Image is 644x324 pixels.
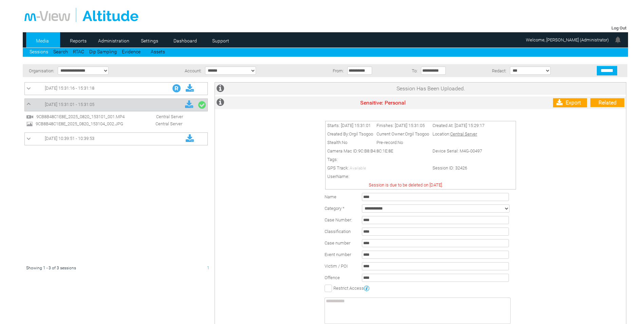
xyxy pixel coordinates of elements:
[326,147,431,155] td: Camera Mac ID:
[398,140,403,145] span: No
[395,123,425,128] span: [DATE] 15:31:05
[611,25,626,31] a: Log Out
[405,131,429,137] span: Orgil Tsogoo
[325,206,345,211] label: Category *
[23,64,56,77] td: Organisation:
[327,157,338,162] span: Tags:
[433,148,459,154] span: Device Serial:
[401,64,419,77] td: To:
[26,134,206,143] a: [DATE] 10:39:51 - 10:39:53
[26,36,59,46] a: Media
[325,275,340,280] span: Offence
[204,36,237,46] a: Support
[30,49,48,54] a: Sessions
[455,165,467,170] span: 32426
[139,114,186,119] span: Central Server
[326,130,375,138] td: Created By:
[53,49,68,54] a: Search
[26,121,186,126] a: 9CB8B48C1E8E_2025_0820_153104_002.JPG Central Server
[26,114,186,119] a: 9CB8B48C1E8E_2025_0820_153101_001.MP4 Central Server
[349,131,373,137] span: Orgil Tsogoo
[614,36,622,44] img: bell24.png
[375,130,431,138] td: Current Owner:
[26,266,76,270] span: Showing 1 - 3 of 3 sessions
[397,85,465,92] span: Session Has Been Uploaded.
[460,148,482,154] span: M4G-00497
[317,64,346,77] td: From:
[139,121,186,126] span: Central Server
[163,64,203,77] td: Account:
[327,123,340,128] span: Starts:
[455,123,484,128] span: [DATE] 15:29:17
[433,165,454,170] span: Session ID:
[342,140,347,145] span: No
[26,121,33,127] img: image24.svg
[45,102,94,107] span: [DATE] 15:31:01 - 15:31:05
[325,217,352,222] span: Case Number:
[325,240,350,246] span: Case number
[326,138,375,147] td: Stealth:
[26,84,206,93] a: [DATE] 15:31:16 - 15:31:18
[375,138,431,147] td: Pre-record:
[172,84,181,92] img: R_Indication.svg
[327,165,349,170] span: GPS Track:
[450,131,477,137] span: Central Server
[327,174,349,179] span: UserName:
[26,113,34,121] img: video24.svg
[431,130,486,138] td: Location:
[553,98,587,107] a: Export
[325,229,351,234] span: Classification
[151,49,165,54] a: Assets
[89,49,117,54] a: Dip Sampling
[34,121,137,126] span: 9CB8B48C1E8E_2025_0820_153104_002.JPG
[475,64,508,77] td: Redact:
[169,36,202,46] a: Dashboard
[369,182,443,187] span: Session is due to be deleted on [DATE].
[590,98,624,107] a: Related
[341,123,371,128] span: [DATE] 15:31:01
[35,114,138,119] span: 9CB8B48C1E8E_2025_0820_153101_001.MP4
[325,252,351,257] span: Event number
[207,266,209,270] span: 1
[376,123,394,128] span: Finishes:
[325,194,336,199] label: Name
[45,136,94,141] span: [DATE] 10:39:51 - 10:39:53
[122,49,141,54] a: Evidence
[26,101,206,109] a: [DATE] 15:31:01 - 15:31:05
[433,123,454,128] span: Created At:
[526,37,609,42] span: Welcome, [PERSON_NAME] (Administrator)
[133,36,166,46] a: Settings
[358,148,393,154] span: 9C:B8:B4:8C:1E:8E
[97,36,130,46] a: Administration
[73,49,84,54] a: RTAC
[62,36,95,46] a: Reports
[323,284,521,292] td: Restrict Access
[235,96,531,109] td: Sensitive: Personal
[325,264,348,269] span: Victim / POI
[45,86,94,91] span: [DATE] 15:31:16 - 15:31:18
